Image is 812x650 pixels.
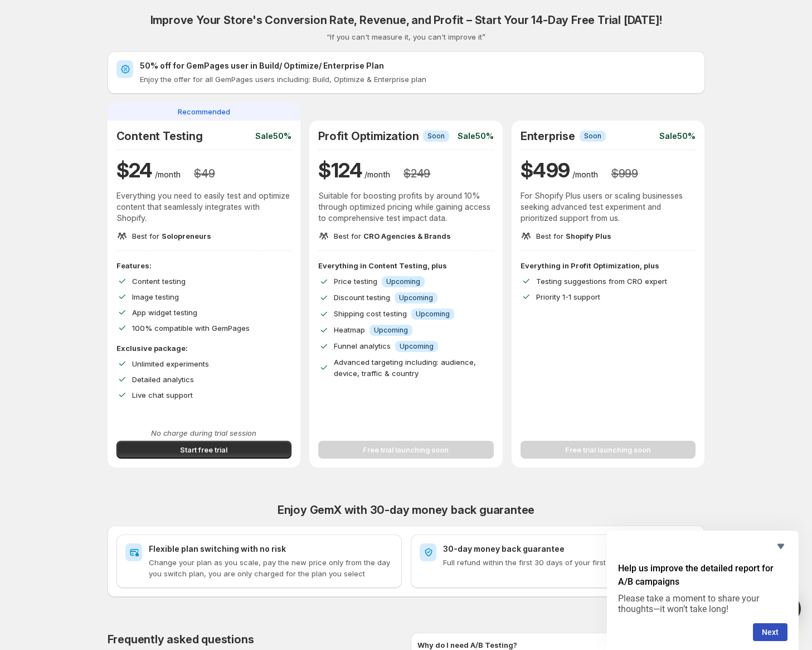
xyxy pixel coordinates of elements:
p: For Shopify Plus users or scaling businesses seeking advanced test experiment and prioritized sup... [521,190,696,224]
p: Full refund within the first 30 days of your first purchase. [443,557,687,568]
h2: Improve Your Store's Conversion Rate, Revenue, and Profit – Start Your 14-Day Free Trial [DATE]! [150,13,662,27]
span: CRO Agencies & Brands [363,232,451,240]
button: Start free trial [116,441,292,459]
h2: 50% off for GemPages user in Build/ Optimize/ Enterprise Plan [140,60,696,71]
p: /month [155,169,181,180]
p: Best for [536,230,611,242]
h2: Enjoy GemX with 30-day money back guarantee [108,503,705,517]
h2: Help us improve the detailed report for A/B campaigns [618,562,787,589]
p: /month [364,169,390,180]
p: /month [572,169,598,180]
span: Solopreneurs [162,232,211,240]
p: “If you can't measure it, you can't improve it” [327,31,485,42]
p: Everything you need to easily test and optimize content that seamlessly integrates with Shopify. [116,190,292,224]
span: Start free trial [180,444,227,455]
span: App widget testing [132,308,197,317]
span: Soon [427,132,445,141]
span: Price testing [334,277,377,286]
span: Advanced targeting including: audience, device, traffic & country [334,358,476,378]
span: Image testing [132,292,179,301]
span: Upcoming [374,326,408,335]
p: Sale 50% [659,131,696,142]
span: Upcoming [400,342,434,351]
span: Shipping cost testing [334,309,407,318]
h1: $ 24 [116,157,153,184]
span: Funnel analytics [334,341,391,350]
h3: $ 999 [611,167,638,180]
h3: $ 49 [194,167,215,180]
span: Recommended [178,106,230,117]
p: Features: [116,260,292,271]
p: Sale 50% [458,131,494,142]
p: Suitable for boosting profits by around 10% through optimized pricing while gaining access to com... [318,190,494,224]
h2: Profit Optimization [318,129,419,143]
button: Hide survey [774,540,787,553]
span: Testing suggestions from CRO expert [536,277,667,286]
p: No charge during trial session [116,427,292,439]
span: Heatmap [334,325,365,334]
span: Discount testing [334,293,390,302]
span: Priority 1-1 support [536,292,600,301]
span: Content testing [132,277,186,286]
h2: Flexible plan switching with no risk [149,543,393,555]
h2: 30-day money back guarantee [443,543,687,555]
p: Please take a moment to share your thoughts—it won’t take long! [618,593,787,614]
span: Upcoming [386,277,420,286]
h1: $ 124 [318,157,362,184]
p: Everything in Content Testing, plus [318,260,494,271]
p: Enjoy the offer for all GemPages users including: Build, Optimize & Enterprise plan [140,74,696,85]
p: Best for [334,230,451,242]
h2: Frequently asked questions [108,633,254,646]
span: Upcoming [416,310,450,319]
div: Help us improve the detailed report for A/B campaigns [618,540,787,641]
span: Soon [584,132,601,141]
p: Exclusive package: [116,343,292,354]
p: Sale 50% [255,131,291,142]
span: Shopify Plus [566,232,611,240]
span: Detailed analytics [132,375,194,384]
span: Upcoming [399,293,433,302]
p: Change your plan as you scale, pay the new price only from the day you switch plan, you are only ... [149,557,393,579]
h2: Content Testing [116,129,203,143]
span: Unlimited experiments [132,359,209,368]
h3: $ 249 [403,167,430,180]
span: Live chat support [132,391,193,399]
span: 100% compatible with GemPages [132,324,250,333]
h1: $ 499 [521,157,570,184]
h2: Enterprise [521,129,575,143]
button: Next question [753,623,787,641]
p: Everything in Profit Optimization, plus [521,260,696,271]
p: Best for [132,230,211,242]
